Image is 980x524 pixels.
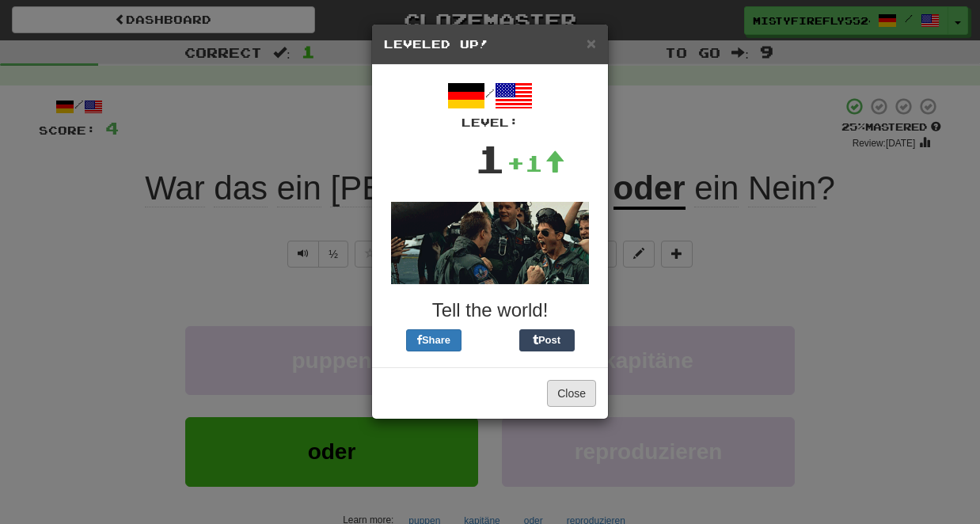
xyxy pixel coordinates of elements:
[587,34,596,52] span: ×
[474,131,507,186] div: 1
[406,329,462,351] button: Share
[547,380,596,407] button: Close
[384,36,596,52] h5: Leveled Up!
[391,202,589,284] img: topgun-769e91374289d1a7cee4bdcce2229f64f1fa97f7cbbef9a35b896cb17c9c8419.gif
[462,329,519,351] iframe: X Post Button
[587,35,596,51] button: Close
[384,77,596,131] div: /
[507,147,565,179] div: +1
[384,300,596,321] h3: Tell the world!
[384,115,596,131] div: Level:
[519,329,575,351] button: Post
